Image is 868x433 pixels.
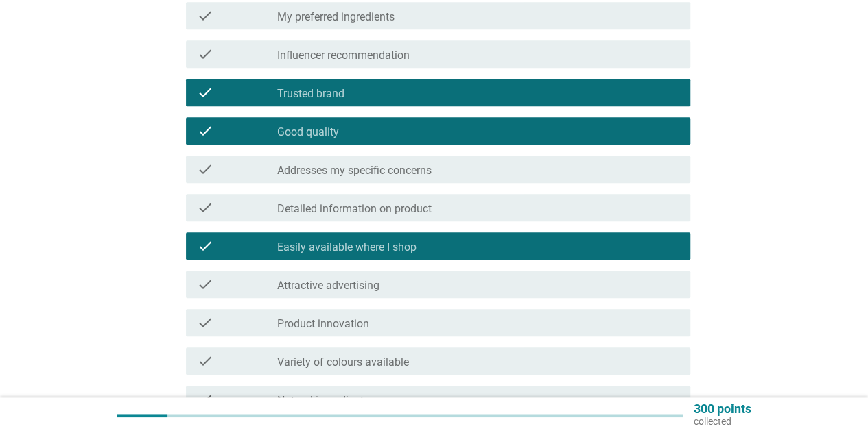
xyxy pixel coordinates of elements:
[197,199,213,216] i: check
[277,164,432,177] label: Addresses my specific concerns
[197,276,213,293] i: check
[197,84,213,101] i: check
[197,314,213,331] i: check
[197,123,213,139] i: check
[197,391,213,408] i: check
[277,279,379,293] label: Attractive advertising
[197,353,213,369] i: check
[277,10,395,24] label: My preferred ingredients
[277,87,344,101] label: Trusted brand
[277,202,432,216] label: Detailed information on product
[197,46,213,62] i: check
[277,317,369,331] label: Product innovation
[694,415,751,428] p: collected
[197,161,213,177] i: check
[277,240,417,254] label: Easily available where I shop
[277,394,369,408] label: Natural ingredients
[277,356,409,369] label: Variety of colours available
[197,238,213,254] i: check
[197,8,213,24] i: check
[694,403,751,415] p: 300 points
[277,125,339,139] label: Good quality
[277,49,410,62] label: Influencer recommendation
